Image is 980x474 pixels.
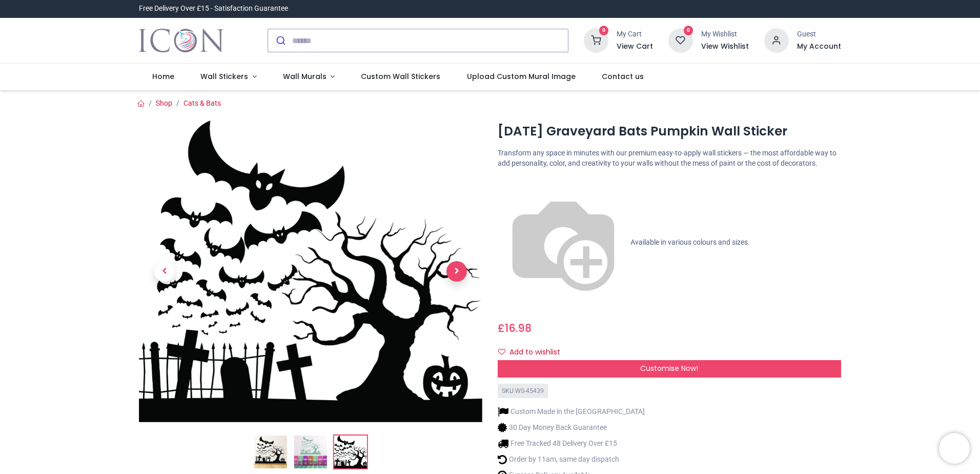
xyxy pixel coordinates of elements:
iframe: Brevo live chat [939,433,970,464]
a: Logo of Icon Wall Stickers [139,26,223,55]
div: Free Delivery Over £15 - Satisfaction Guarantee [139,4,288,14]
li: Custom Made in the [GEOGRAPHIC_DATA] [498,406,645,417]
button: Add to wishlistAdd to wishlist [498,344,569,361]
li: Order by 11am, same day dispatch [498,454,645,465]
a: Previous [139,166,190,377]
a: Shop [156,99,172,107]
li: Free Tracked 48 Delivery Over £15 [498,438,645,449]
sup: 0 [599,26,609,35]
span: Wall Murals [283,71,326,82]
p: Transform any space in minutes with our premium easy-to-apply wall stickers — the most affordable... [498,148,841,168]
iframe: Customer reviews powered by Trustpilot [626,4,841,14]
span: £ [498,321,532,335]
span: Contact us [602,71,644,82]
button: Submit [268,29,292,52]
span: Upload Custom Mural Image [467,71,576,82]
a: Wall Murals [270,64,348,90]
span: 16.98 [505,321,532,335]
span: Customise Now! [640,363,698,373]
li: 30 Day Money Back Guarantee [498,422,645,433]
img: WS-45439-03 [139,121,482,422]
img: Icon Wall Stickers [139,26,223,55]
div: SKU: WS-45439 [498,384,548,399]
img: color-wheel.png [498,177,629,308]
span: Next [446,261,467,282]
a: 0 [668,36,693,44]
div: My Wishlist [701,29,749,39]
div: My Cart [617,29,653,39]
a: View Wishlist [701,42,749,52]
a: View Cart [617,42,653,52]
sup: 0 [684,26,693,35]
i: Add to wishlist [498,348,505,355]
span: Home [152,71,174,82]
span: Wall Stickers [200,71,248,82]
span: Previous [154,261,175,282]
img: WS-45439-03 [334,436,367,468]
a: Wall Stickers [187,64,270,90]
span: Custom Wall Stickers [361,71,440,82]
a: Next [431,166,482,377]
a: Cats & Bats [183,99,221,107]
div: Guest [797,29,841,39]
a: My Account [797,42,841,52]
span: Available in various colours and sizes. [630,238,750,246]
img: WS-45439-02 [294,436,327,468]
img: Halloween Graveyard Bats Pumpkin Wall Sticker [254,436,287,468]
a: 0 [584,36,608,44]
h1: [DATE] Graveyard Bats Pumpkin Wall Sticker [498,123,841,140]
